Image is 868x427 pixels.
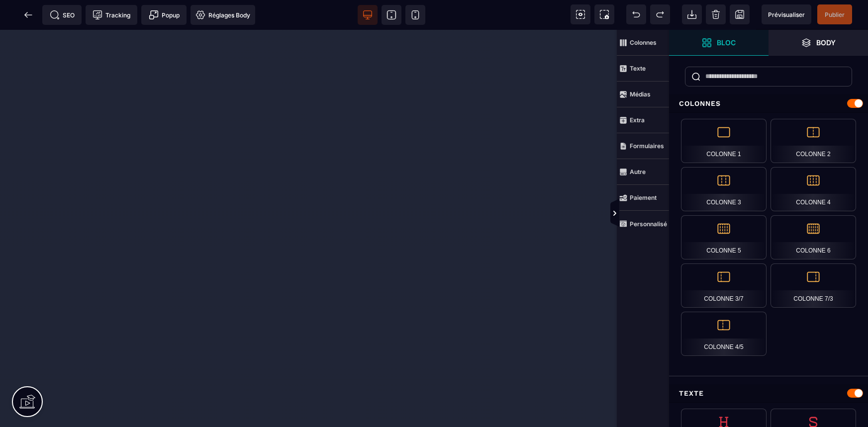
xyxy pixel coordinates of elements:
div: Colonne 1 [681,119,767,163]
span: Favicon [191,5,255,25]
span: Popup [149,10,180,20]
span: Prévisualiser [768,11,805,18]
span: Voir tablette [382,5,401,25]
span: Créer une alerte modale [141,5,187,25]
span: Aperçu [762,4,811,24]
span: SEO [50,10,75,20]
div: Colonne 2 [771,119,856,163]
span: Formulaires [617,133,669,159]
strong: Médias [630,90,651,98]
span: Personnalisé [617,211,669,237]
span: Tracking [93,10,130,20]
span: Autre [617,159,669,185]
span: Enregistrer [730,4,750,24]
span: Retour [18,5,38,25]
span: Extra [617,107,669,133]
div: Colonne 5 [681,215,767,259]
span: Ouvrir les blocs [669,30,769,56]
span: Capture d'écran [594,4,614,24]
div: Colonne 3/7 [681,263,767,308]
span: Texte [617,56,669,82]
strong: Formulaires [630,142,664,150]
span: Défaire [626,4,646,24]
div: Colonnes [669,94,868,113]
strong: Body [816,39,836,46]
span: Ouvrir les calques [769,30,868,56]
div: Colonne 3 [681,167,767,211]
strong: Paiement [630,194,657,201]
span: Colonnes [617,30,669,56]
strong: Personnalisé [630,220,667,228]
span: Afficher les vues [669,199,679,229]
strong: Texte [630,65,646,72]
span: Importer [682,4,702,24]
span: Publier [825,11,845,18]
span: Enregistrer le contenu [817,4,852,24]
strong: Bloc [717,39,736,46]
strong: Autre [630,168,646,175]
span: Nettoyage [706,4,726,24]
div: Colonne 4/5 [681,312,767,356]
span: Code de suivi [86,5,137,25]
strong: Extra [630,116,645,124]
span: Réglages Body [195,10,250,20]
span: Voir bureau [358,5,378,25]
span: Médias [617,82,669,107]
span: Métadata SEO [42,5,82,25]
span: Rétablir [650,4,670,24]
div: Texte [669,384,868,403]
strong: Colonnes [630,39,657,46]
div: Colonne 6 [771,215,856,259]
div: Colonne 7/3 [771,263,856,308]
div: Colonne 4 [771,167,856,211]
span: Voir les composants [571,4,590,24]
span: Paiement [617,185,669,211]
span: Voir mobile [405,5,425,25]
